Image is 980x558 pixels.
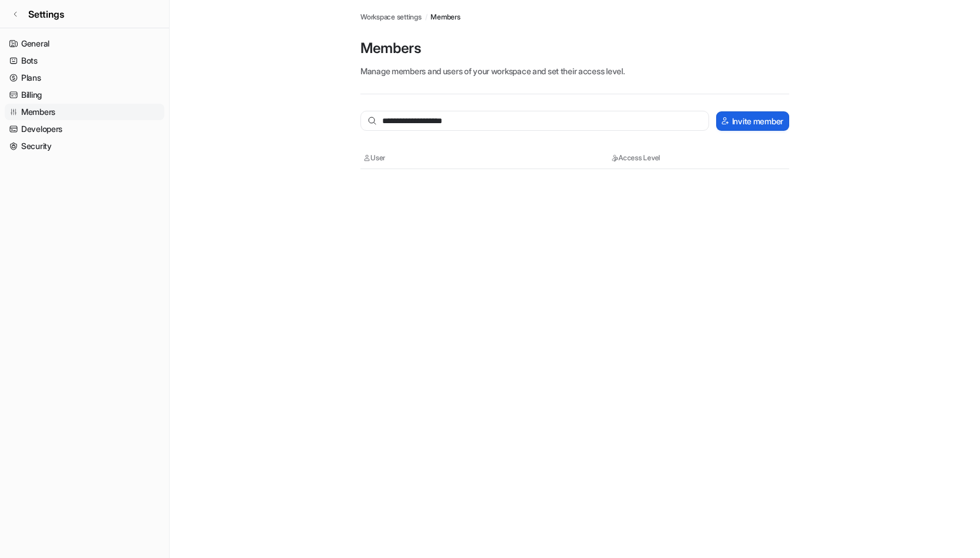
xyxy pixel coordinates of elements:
a: Developers [5,121,164,137]
a: General [5,35,164,52]
span: Settings [28,7,64,21]
button: Invite member [716,111,789,131]
a: Bots [5,52,164,69]
a: Plans [5,70,164,86]
p: Manage members and users of your workspace and set their access level. [360,65,789,77]
span: / [425,12,428,22]
a: Billing [5,87,164,103]
p: Members [360,39,789,58]
img: User [363,154,370,161]
th: Access Level [610,152,716,164]
a: Security [5,138,164,154]
a: Workspace settings [360,12,422,22]
img: Access Level [611,154,618,161]
a: Members [5,104,164,120]
a: Members [431,12,460,22]
th: User [363,152,610,164]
